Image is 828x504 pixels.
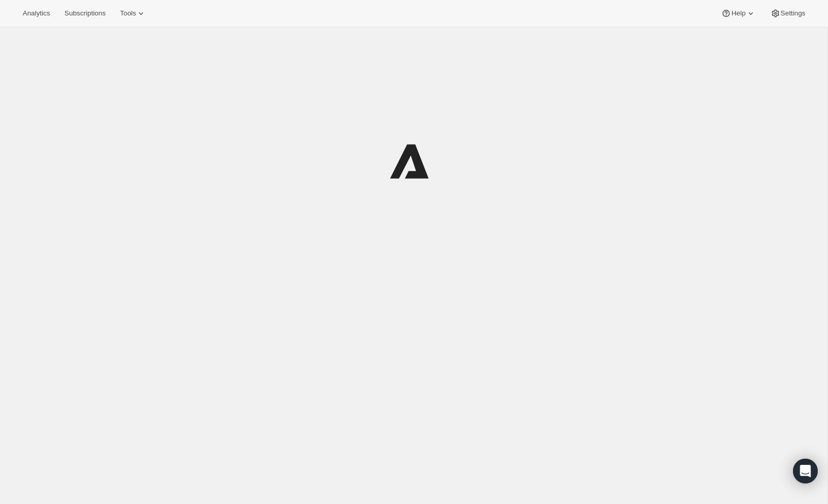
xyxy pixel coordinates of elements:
button: Help [715,6,762,21]
button: Settings [764,6,812,21]
span: Settings [781,9,805,18]
button: Subscriptions [58,6,112,21]
span: Help [731,9,745,18]
span: Analytics [23,9,50,18]
span: Subscriptions [64,9,105,18]
div: Open Intercom Messenger [793,459,818,483]
button: Tools [114,6,152,21]
button: Analytics [16,6,56,21]
span: Tools [120,9,136,18]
